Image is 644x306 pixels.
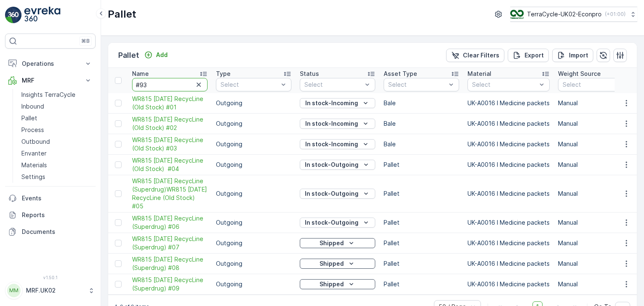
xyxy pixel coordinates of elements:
[384,280,459,288] p: Pallet
[5,275,96,280] span: v 1.50.1
[384,218,459,227] p: Pallet
[18,171,96,183] a: Settings
[305,99,358,107] p: In stock-Incoming
[305,140,358,148] p: In stock-Incoming
[527,10,602,18] p: TerraCycle-UK02-Econpro
[558,161,634,169] p: Manual
[115,281,122,288] div: Toggle Row Selected
[216,259,291,268] p: Outgoing
[221,80,278,89] p: Select
[115,100,122,106] div: Toggle Row Selected
[24,7,60,23] img: logo_light-DOdMpM7g.png
[132,136,208,153] a: WR815 16.01.2025 RecycLine (Old Stock) #03
[304,80,362,89] p: Select
[558,280,634,288] p: Manual
[467,189,550,198] p: UK-A0016 I Medicine packets
[605,11,626,18] p: ( +01:00 )
[115,141,122,148] div: Toggle Row Selected
[132,214,208,231] a: WR815 16.01.2025 RecycLine (Superdrug) #06
[300,160,375,170] button: In stock-Outgoing
[132,70,149,78] p: Name
[384,70,417,78] p: Asset Type
[108,8,136,21] p: Pallet
[510,7,637,22] button: TerraCycle-UK02-Econpro(+01:00)
[300,139,375,149] button: In stock-Incoming
[216,119,291,128] p: Outgoing
[18,159,96,171] a: Materials
[467,140,550,148] p: UK-A0016 I Medicine packets
[132,115,208,132] a: WR815 16.01.2025 RecycLine (Old Stock) #02
[18,112,96,124] a: Pallet
[22,228,92,236] p: Documents
[305,189,358,198] p: In stock-Outgoing
[132,255,208,272] a: WR815 16.01.2025 RecycLine (Superdrug) #08
[467,119,550,128] p: UK-A0016 I Medicine packets
[558,140,634,148] p: Manual
[132,177,208,210] a: WR815 16.01.2025 RecycLine (Superdrug)WR815 16.01.2025 RecycLine (Old Stock) #05
[467,70,491,78] p: Material
[216,70,231,78] p: Type
[384,259,459,268] p: Pallet
[115,120,122,127] div: Toggle Row Selected
[463,51,499,60] p: Clear Filters
[115,240,122,246] div: Toggle Row Selected
[22,76,79,85] p: MRF
[5,55,96,72] button: Operations
[21,137,50,146] p: Outbound
[300,279,375,289] button: Shipped
[319,239,344,247] p: Shipped
[446,49,504,62] button: Clear Filters
[300,70,319,78] p: Status
[558,218,634,227] p: Manual
[388,80,446,89] p: Select
[558,99,634,107] p: Manual
[467,280,550,288] p: UK-A0016 I Medicine packets
[18,89,96,101] a: Insights TerraCycle
[467,161,550,169] p: UK-A0016 I Medicine packets
[508,49,549,62] button: Export
[132,156,208,173] span: WR815 [DATE] RecycLine (Old Stock) #04
[21,114,37,122] p: Pallet
[384,239,459,247] p: Pallet
[5,207,96,223] a: Reports
[115,219,122,226] div: Toggle Row Selected
[132,115,208,132] span: WR815 [DATE] RecycLine (Old Stock) #02
[7,284,21,297] div: MM
[21,149,47,158] p: Envanter
[18,124,96,136] a: Process
[216,99,291,107] p: Outgoing
[558,70,601,78] p: Weight Source
[552,49,593,62] button: Import
[5,190,96,207] a: Events
[384,140,459,148] p: Bale
[525,51,544,60] p: Export
[216,140,291,148] p: Outgoing
[384,99,459,107] p: Bale
[132,255,208,272] span: WR815 [DATE] RecycLine (Superdrug) #08
[21,173,45,181] p: Settings
[300,119,375,129] button: In stock-Incoming
[300,218,375,228] button: In stock-Outgoing
[384,161,459,169] p: Pallet
[384,189,459,198] p: Pallet
[558,119,634,128] p: Manual
[300,259,375,269] button: Shipped
[132,276,208,293] span: WR815 [DATE] RecycLine (Superdrug) #09
[132,95,208,112] a: WR815 16.01.2025 RecycLine (Old Stock) #01
[5,282,96,299] button: MMMRF.UK02
[305,161,358,169] p: In stock-Outgoing
[21,126,44,134] p: Process
[216,280,291,288] p: Outgoing
[569,51,588,60] p: Import
[132,235,208,252] span: WR815 [DATE] RecycLine (Superdrug) #07
[18,101,96,112] a: Inbound
[115,161,122,168] div: Toggle Row Selected
[300,189,375,199] button: In stock-Outgoing
[22,211,92,219] p: Reports
[305,119,358,128] p: In stock-Incoming
[467,239,550,247] p: UK-A0016 I Medicine packets
[5,7,22,23] img: logo
[216,161,291,169] p: Outgoing
[384,119,459,128] p: Bale
[21,102,44,111] p: Inbound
